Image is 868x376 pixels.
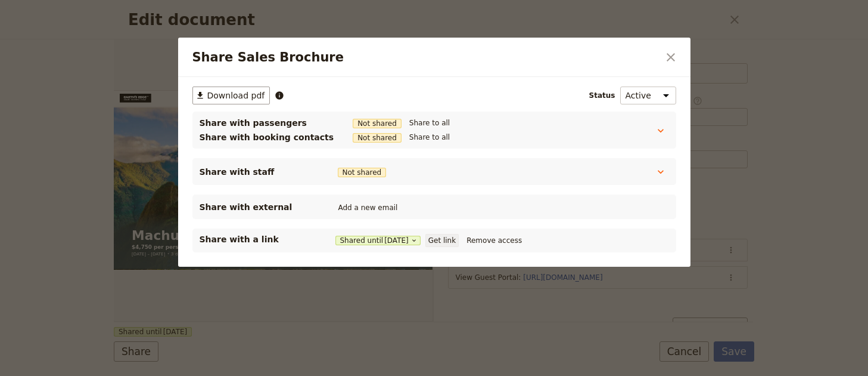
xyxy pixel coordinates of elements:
[200,166,319,178] span: Share with staff
[687,10,708,30] a: +353 1 532 0869
[192,48,658,66] h2: Share Sales Brochure
[218,12,257,27] a: Overview
[425,234,459,247] button: Get link
[200,117,334,129] span: Share with passengers
[589,91,615,100] span: Status
[192,87,270,104] button: ​Download pdf
[43,330,685,363] h1: Machu Picchu Trek via Choquequirao
[406,131,453,144] button: Share to all
[161,12,209,27] a: Cover page
[200,131,334,143] span: Share with booking contacts
[406,116,453,130] button: Share to all
[14,7,119,28] img: Earth’s Edge logo
[200,233,319,245] p: Share with a link
[312,12,378,27] a: What's Included
[200,201,319,213] span: Share with external
[335,236,421,245] button: Shared until[DATE]
[384,236,409,245] span: [DATE]
[338,168,387,177] span: Not shared
[335,201,401,214] button: Add a new email
[710,10,730,30] a: support@earths-edge.com
[353,133,402,143] span: Not shared
[599,13,678,27] a: View Guest Portal
[506,13,595,27] a: ✏️ Edit this Itinerary
[733,10,753,30] button: Download pdf
[463,234,525,247] button: Remove access
[267,12,302,27] a: Itinerary
[353,119,402,128] span: Not shared
[661,47,681,67] button: Close dialog
[207,90,265,101] span: Download pdf
[388,12,469,27] a: Terms & Conditions
[620,87,676,104] select: Status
